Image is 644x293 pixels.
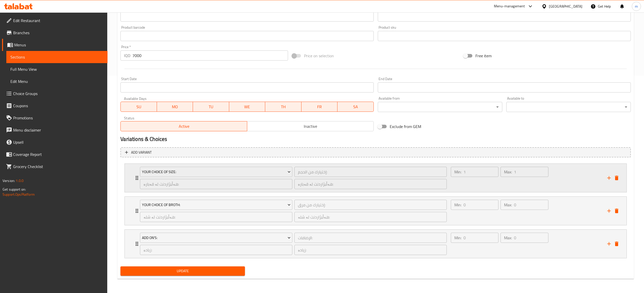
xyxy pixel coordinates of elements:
[10,54,103,60] span: Sections
[605,207,613,215] button: add
[2,39,108,51] a: Menus
[613,240,620,248] button: delete
[13,103,103,109] span: Coupons
[120,121,247,131] button: Active
[123,103,155,111] span: SU
[13,115,103,121] span: Promotions
[120,227,631,260] li: Expand
[6,75,108,87] a: Edit Menu
[2,124,108,136] a: Menu disclaimer
[142,202,291,208] span: Your Choice Of Broth:
[2,136,108,148] a: Upsell
[504,169,512,175] p: Max:
[2,14,108,27] a: Edit Restaurant
[2,27,108,39] a: Branches
[16,177,24,184] span: 1.0.0
[10,78,103,84] span: Edit Menu
[142,235,291,241] span: Add On's:
[390,123,421,130] span: Exclude from GEM
[193,102,229,112] button: TU
[120,135,631,143] h2: Variations & Choices
[339,103,372,111] span: SA
[120,31,373,41] input: Please enter product barcode
[157,102,193,112] button: MO
[2,100,108,112] a: Coupons
[378,31,631,41] input: Please enter product sku
[120,147,631,158] button: Add variant
[120,161,631,194] li: Expand
[613,207,620,215] button: delete
[125,230,627,258] div: Expand
[3,177,15,184] span: Version:
[635,4,638,9] span: m
[142,169,291,175] span: Your Choice Of Size:
[454,169,461,175] p: Min:
[504,235,512,241] p: Max:
[304,53,334,59] span: Price on selection
[120,266,245,276] button: Update
[265,102,301,112] button: TH
[13,163,103,170] span: Grocery Checklist
[2,112,108,124] a: Promotions
[125,164,627,192] div: Expand
[267,103,299,111] span: TH
[159,103,191,111] span: MO
[475,53,492,59] span: Free item
[2,87,108,100] a: Choice Groups
[13,151,103,157] span: Coverage Report
[195,103,227,111] span: TU
[454,202,461,208] p: Min:
[13,30,103,36] span: Branches
[13,17,103,24] span: Edit Restaurant
[140,167,292,177] button: Your Choice Of Size:
[14,42,103,48] span: Menus
[2,148,108,160] a: Coverage Report
[124,52,130,59] p: IQD
[301,102,338,112] button: FR
[120,102,157,112] button: SU
[6,63,108,75] a: Full Menu View
[504,202,512,208] p: Max:
[13,127,103,133] span: Menu disclaimer
[140,233,292,243] button: Add On's:
[249,123,372,130] span: Inactive
[231,103,263,111] span: WE
[124,268,241,274] span: Update
[247,121,374,131] button: Inactive
[13,90,103,97] span: Choice Groups
[123,123,245,130] span: Active
[3,191,35,198] a: Support.OpsPlatform
[605,240,613,248] button: add
[337,102,374,112] button: SA
[454,235,461,241] p: Min:
[506,102,631,112] div: ​
[10,66,103,72] span: Full Menu View
[549,4,582,9] div: [GEOGRAPHIC_DATA]
[13,139,103,145] span: Upsell
[125,197,627,225] div: Expand
[303,103,336,111] span: FR
[120,194,631,227] li: Expand
[132,50,288,61] input: Please enter price
[605,174,613,182] button: add
[2,160,108,173] a: Grocery Checklist
[3,186,26,193] span: Get support on:
[140,200,292,210] button: Your Choice Of Broth:
[6,51,108,63] a: Sections
[229,102,265,112] button: WE
[613,174,620,182] button: delete
[494,3,525,9] div: Menu-management
[131,149,152,156] span: Add variant
[378,102,502,112] div: ​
